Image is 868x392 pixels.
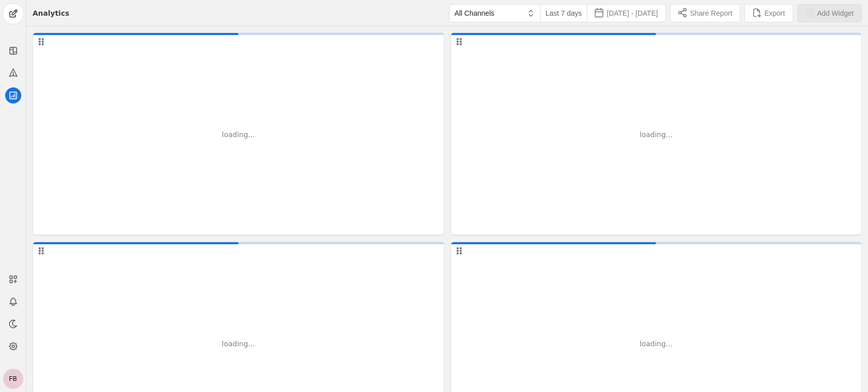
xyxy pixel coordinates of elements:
[3,369,23,389] button: FB
[587,4,666,22] button: [DATE] - [DATE]
[33,33,444,236] div: loading...
[607,8,658,18] span: [DATE] - [DATE]
[33,8,69,18] div: Analytics
[764,8,785,18] span: Export
[744,4,793,22] button: Export
[451,33,862,236] div: loading...
[541,4,588,22] button: Last 7 days
[670,4,740,22] button: Share Report
[455,9,495,17] span: All Channels
[690,8,732,18] span: Share Report
[546,8,582,18] span: Last 7 days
